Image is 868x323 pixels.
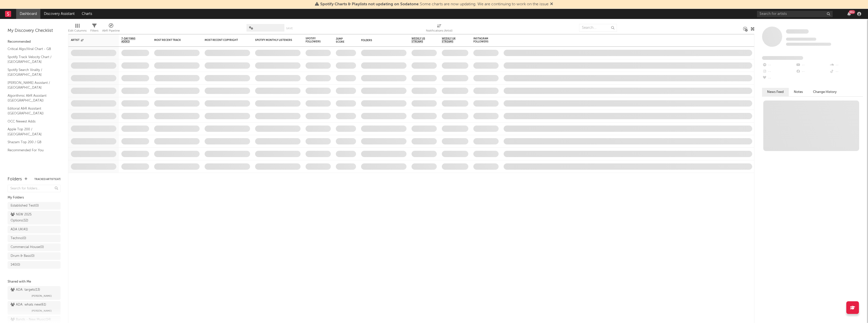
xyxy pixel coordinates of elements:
[286,27,293,30] button: Save
[11,203,39,209] div: Established Test ( 0 )
[8,202,61,210] a: Established Test(0)
[8,301,61,315] a: ADA: whats new(61)[PERSON_NAME]
[8,176,22,182] div: Folders
[8,106,56,116] a: Editorial A&R Assistant ([GEOGRAPHIC_DATA])
[829,68,863,75] div: --
[11,262,20,268] div: 140 ( 0 )
[8,226,61,233] a: ADA UK(41)
[8,93,56,103] a: Algorithmic A&R Assistant ([GEOGRAPHIC_DATA])
[762,75,796,82] div: --
[8,67,56,78] a: Spotify Search Virality / [GEOGRAPHIC_DATA]
[796,68,829,75] div: --
[8,252,61,260] a: Drum & Bass(0)
[8,139,56,145] a: Shazam Top 200 / GB
[11,244,44,250] div: Commercial House ( 0 )
[550,2,553,6] span: Dismiss
[40,9,78,19] a: Discovery Assistant
[320,2,549,6] span: : Some charts are now updating. We are continuing to work on the issue
[8,127,56,137] a: Apple Top 200 / [GEOGRAPHIC_DATA]
[786,43,831,46] span: 0 fans last week
[786,38,816,41] span: Tracking Since: [DATE]
[786,29,809,34] span: Some Artist
[11,227,28,233] div: ADA UK ( 41 )
[8,211,61,225] a: NEW 2025 Options(32)
[32,293,52,299] span: [PERSON_NAME]
[8,195,61,201] div: My Folders
[11,302,46,308] div: ADA: whats new ( 61 )
[442,37,461,43] span: Weekly UK Streams
[154,39,192,42] div: Most Recent Track
[90,21,98,36] div: Filters
[8,28,61,34] div: My Discovery Checklist
[16,9,40,19] a: Dashboard
[336,37,348,43] div: Jump Score
[34,178,61,181] button: Tracked Artists(47)
[786,29,809,34] a: Some Artist
[789,88,808,96] button: Notes
[68,21,87,36] div: Edit Columns
[8,235,61,242] a: Techno(0)
[78,9,96,19] a: Charts
[847,12,851,16] button: 99+
[361,39,399,42] div: Folders
[8,261,61,269] a: 140(0)
[8,147,56,153] a: Recommended For You
[829,62,863,68] div: --
[8,54,56,65] a: Spotify Track Velocity Chart / [GEOGRAPHIC_DATA]
[11,212,46,224] div: NEW 2025 Options ( 32 )
[90,28,98,34] div: Filters
[579,24,617,32] input: Search...
[11,317,51,323] div: Bands - New Music ( 14 )
[762,56,803,60] span: Fans Added by Platform
[205,39,242,42] div: Most Recent Copyright
[473,37,491,43] div: Instagram Followers
[8,286,61,300] a: ADA: targets(13)[PERSON_NAME]
[757,11,833,17] input: Search for artists
[762,88,789,96] button: News Feed
[102,28,120,34] div: A&R Pipeline
[71,39,109,42] div: Artist
[8,185,61,192] input: Search for folders...
[426,21,452,36] div: Notifications (Artist)
[306,37,323,43] div: Spotify Followers
[808,88,842,96] button: Change History
[102,21,120,36] div: A&R Pipeline
[8,119,56,124] a: OCC Newest Adds
[796,62,829,68] div: --
[8,279,61,285] div: Shared with Me
[32,308,52,314] span: [PERSON_NAME]
[8,243,61,251] a: Commercial House(0)
[762,62,796,68] div: --
[255,39,293,42] div: Spotify Monthly Listeners
[11,287,40,293] div: ADA: targets ( 13 )
[8,39,61,45] div: Recommended
[849,10,855,14] div: 99 +
[426,28,452,34] div: Notifications (Artist)
[11,253,35,259] div: Drum & Bass ( 0 )
[8,46,56,52] a: Critical Algo/Viral Chart - GB
[412,37,429,43] span: Weekly US Streams
[68,28,87,34] div: Edit Columns
[121,37,142,43] span: 7-Day Fans Added
[8,80,56,90] a: [PERSON_NAME] Assistant / [GEOGRAPHIC_DATA]
[320,2,419,6] span: Spotify Charts & Playlists not updating on Sodatone
[762,68,796,75] div: --
[11,235,26,241] div: Techno ( 0 )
